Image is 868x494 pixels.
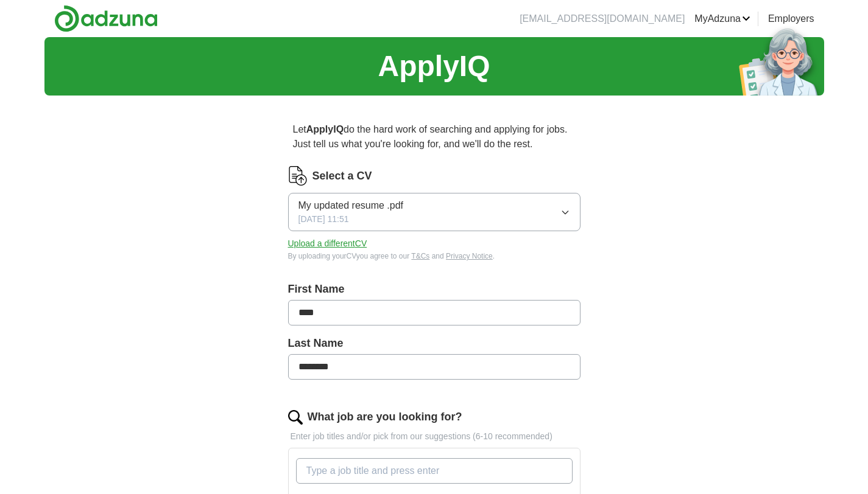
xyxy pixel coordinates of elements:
[411,252,429,260] a: T&Cs
[288,281,580,297] label: First Name
[768,12,814,26] a: Employers
[296,458,573,484] input: Type a job title and press enter
[312,168,372,184] label: Select a CV
[446,252,493,260] a: Privacy Notice
[520,12,685,26] li: [EMAIL_ADDRESS][DOMAIN_NAME]
[288,410,303,425] img: search.png
[288,335,580,352] label: Last Name
[288,166,308,186] img: CV Icon
[54,5,158,32] img: Adzuna logo
[378,44,490,88] h1: ApplyIQ
[288,237,367,250] button: Upload a differentCV
[288,430,580,443] p: Enter job titles and/or pick from our suggestions (6-10 recommended)
[306,124,344,134] strong: ApplyIQ
[288,117,580,156] p: Let do the hard work of searching and applying for jobs. Just tell us what you're looking for, an...
[288,251,580,262] div: By uploading your CV you agree to our and .
[288,193,580,231] button: My updated resume .pdf[DATE] 11:51
[298,213,349,226] span: [DATE] 11:51
[694,12,750,26] a: MyAdzuna
[308,409,462,425] label: What job are you looking for?
[298,198,404,213] span: My updated resume .pdf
